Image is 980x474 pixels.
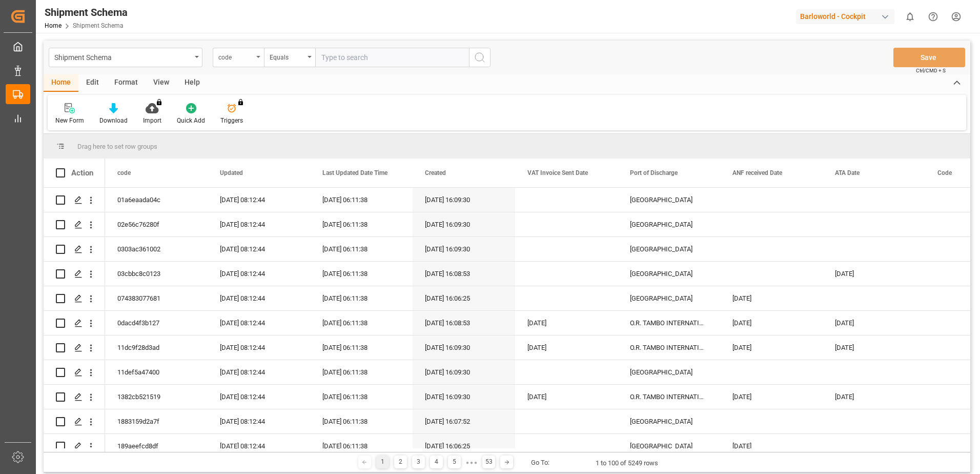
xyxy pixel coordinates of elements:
[732,169,782,176] span: ANF received Date
[310,385,413,409] div: [DATE] 06:11:38
[44,188,105,212] div: Press SPACE to select this row.
[413,237,515,261] div: [DATE] 16:09:30
[105,335,208,360] div: 11dc9f28d3ad
[413,335,515,360] div: [DATE] 16:09:30
[310,409,413,433] div: [DATE] 06:11:38
[916,67,946,74] span: Ctrl/CMD + S
[54,50,191,63] div: Shipment Schema
[208,286,310,310] div: [DATE] 08:12:44
[208,434,310,458] div: [DATE] 08:12:44
[413,286,515,310] div: [DATE] 16:06:25
[78,74,107,92] div: Edit
[720,335,823,360] div: [DATE]
[310,360,413,384] div: [DATE] 06:11:38
[425,169,446,176] span: Created
[49,48,202,67] button: open menu
[105,385,208,409] div: 1382cb521519
[117,169,131,176] span: code
[430,456,443,468] div: 4
[618,311,720,335] div: O.R. TAMBO INTERNATIONAL
[105,409,208,433] div: 1883159d2a7f
[937,169,952,176] span: Code
[177,116,205,125] div: Quick Add
[208,212,310,236] div: [DATE] 08:12:44
[527,169,588,176] span: VAT Invoice Sent Date
[310,212,413,236] div: [DATE] 06:11:38
[596,458,658,468] div: 1 to 100 of 5249 rows
[44,286,105,311] div: Press SPACE to select this row.
[208,188,310,212] div: [DATE] 08:12:44
[208,385,310,409] div: [DATE] 08:12:44
[310,237,413,261] div: [DATE] 06:11:38
[322,169,387,176] span: Last Updated Date Time
[105,434,208,458] div: 189aeefcd8df
[45,5,128,20] div: Shipment Schema
[515,335,618,360] div: [DATE]
[618,212,720,236] div: [GEOGRAPHIC_DATA]
[44,237,105,262] div: Press SPACE to select this row.
[208,237,310,261] div: [DATE] 08:12:44
[310,188,413,212] div: [DATE] 06:11:38
[264,48,315,67] button: open menu
[531,458,549,468] div: Go To:
[466,459,477,466] div: ● ● ●
[630,169,678,176] span: Port of Discharge
[823,311,925,335] div: [DATE]
[899,5,922,28] button: show 0 new notifications
[515,311,618,335] div: [DATE]
[413,360,515,384] div: [DATE] 16:09:30
[44,434,105,459] div: Press SPACE to select this row.
[208,335,310,360] div: [DATE] 08:12:44
[515,385,618,409] div: [DATE]
[394,456,407,468] div: 2
[448,456,461,468] div: 5
[44,409,105,434] div: Press SPACE to select this row.
[413,409,515,433] div: [DATE] 16:07:52
[146,74,177,92] div: View
[310,434,413,458] div: [DATE] 06:11:38
[177,74,208,92] div: Help
[105,360,208,384] div: 11def5a47400
[44,74,78,92] div: Home
[469,48,491,67] button: search button
[413,385,515,409] div: [DATE] 16:09:30
[44,385,105,409] div: Press SPACE to select this row.
[105,237,208,261] div: 0303ac361002
[823,335,925,360] div: [DATE]
[835,169,860,176] span: ATA Date
[823,262,925,286] div: [DATE]
[413,434,515,458] div: [DATE] 16:06:25
[796,9,894,24] div: Barloworld - Cockpit
[315,48,469,67] input: Type to search
[893,48,965,67] button: Save
[44,311,105,335] div: Press SPACE to select this row.
[220,169,243,176] span: Updated
[310,335,413,360] div: [DATE] 06:11:38
[618,188,720,212] div: [GEOGRAPHIC_DATA]
[44,360,105,385] div: Press SPACE to select this row.
[618,335,720,360] div: O.R. TAMBO INTERNATIONAL
[413,311,515,335] div: [DATE] 16:08:53
[412,456,425,468] div: 3
[720,385,823,409] div: [DATE]
[310,262,413,286] div: [DATE] 06:11:38
[55,116,84,125] div: New Form
[310,286,413,310] div: [DATE] 06:11:38
[618,385,720,409] div: O.R. TAMBO INTERNATIONAL
[44,262,105,286] div: Press SPACE to select this row.
[107,74,146,92] div: Format
[99,116,128,125] div: Download
[618,262,720,286] div: [GEOGRAPHIC_DATA]
[823,385,925,409] div: [DATE]
[105,212,208,236] div: 02e56c76280f
[618,286,720,310] div: [GEOGRAPHIC_DATA]
[44,335,105,360] div: Press SPACE to select this row.
[105,311,208,335] div: 0dacd4f3b127
[208,360,310,384] div: [DATE] 08:12:44
[720,434,823,458] div: [DATE]
[618,360,720,384] div: [GEOGRAPHIC_DATA]
[310,311,413,335] div: [DATE] 06:11:38
[376,456,389,468] div: 1
[218,50,253,62] div: code
[413,212,515,236] div: [DATE] 16:09:30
